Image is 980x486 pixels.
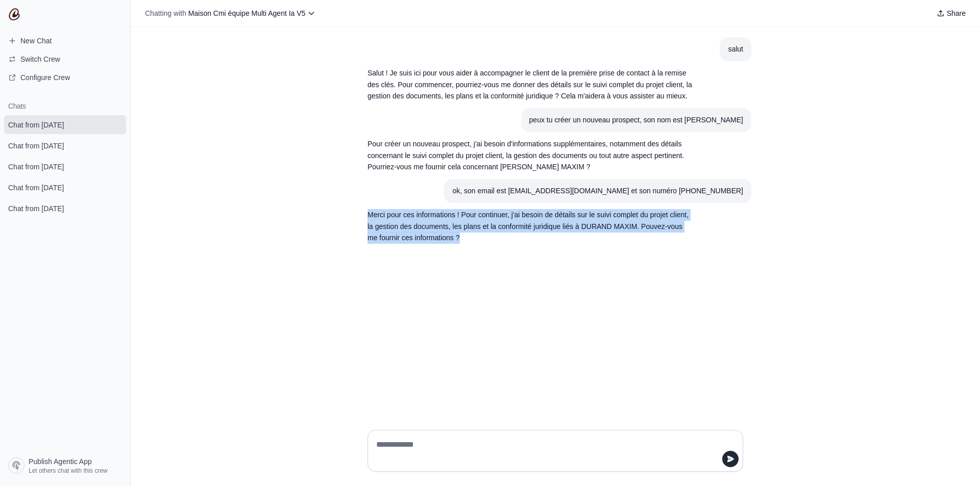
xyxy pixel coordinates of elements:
[4,157,126,176] a: Chat from [DATE]
[29,467,108,475] span: Let others chat with this crew
[4,136,126,155] a: Chat from [DATE]
[141,6,320,20] button: Chatting with Maison Cmi équipe Multi Agent Ia V5
[8,120,64,130] span: Chat from [DATE]
[29,456,92,467] span: Publish Agentic App
[4,33,126,49] a: New Chat
[359,203,702,250] section: Response
[367,138,694,173] p: Pour créer un nouveau prospect, j'ai besoin d'informations supplémentaires, notamment des détails...
[720,37,751,61] section: User message
[20,54,60,64] span: Switch Crew
[8,162,64,172] span: Chat from [DATE]
[8,203,64,214] span: Chat from [DATE]
[947,8,966,18] span: Share
[4,115,126,134] a: Chat from [DATE]
[145,8,186,18] span: Chatting with
[4,69,126,86] a: Configure Crew
[728,43,743,55] div: salut
[20,36,52,46] span: New Chat
[452,185,743,197] div: ok, son email est [EMAIL_ADDRESS][DOMAIN_NAME] et son numéro [PHONE_NUMBER]
[8,141,64,151] span: Chat from [DATE]
[367,209,694,244] p: Merci pour ces informations ! Pour continuer, j'ai besoin de détails sur le suivi complet du proj...
[529,114,743,126] div: peux tu créer un nouveau prospect, son nom est [PERSON_NAME]
[8,8,20,20] img: CrewAI Logo
[188,9,306,17] span: Maison Cmi équipe Multi Agent Ia V5
[4,453,126,478] a: Publish Agentic App Let others chat with this crew
[8,183,64,193] span: Chat from [DATE]
[933,6,970,20] button: Share
[4,51,126,67] button: Switch Crew
[20,72,70,83] span: Configure Crew
[521,108,751,132] section: User message
[4,199,126,218] a: Chat from [DATE]
[4,178,126,197] a: Chat from [DATE]
[444,179,751,203] section: User message
[359,61,702,108] section: Response
[367,67,694,102] p: Salut ! Je suis ici pour vous aider à accompagner le client de la première prise de contact à la ...
[359,132,702,179] section: Response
